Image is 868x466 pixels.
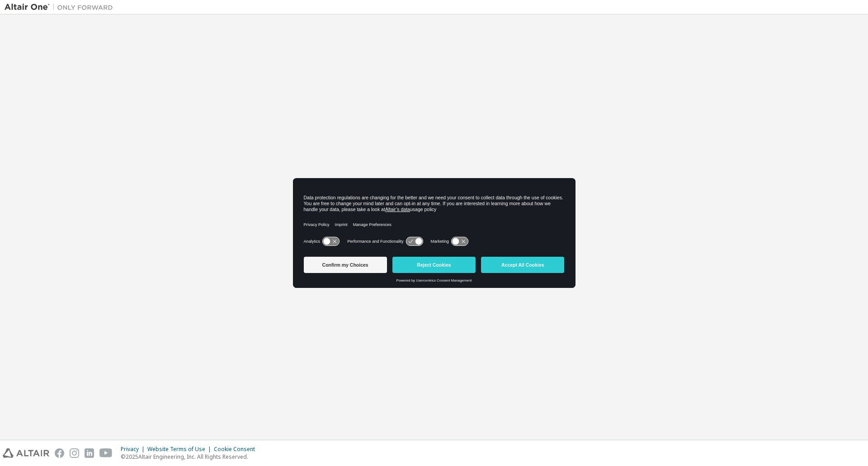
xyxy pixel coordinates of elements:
img: linkedin.svg [85,448,94,458]
img: Altair One [5,3,118,12]
p: © 2025 Altair Engineering, Inc. All Rights Reserved. [121,453,260,461]
div: Privacy [121,446,147,453]
img: facebook.svg [55,448,64,458]
div: Cookie Consent [214,446,260,453]
img: instagram.svg [70,448,79,458]
img: altair_logo.svg [3,448,49,458]
div: Website Terms of Use [147,446,214,453]
img: youtube.svg [99,448,113,458]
